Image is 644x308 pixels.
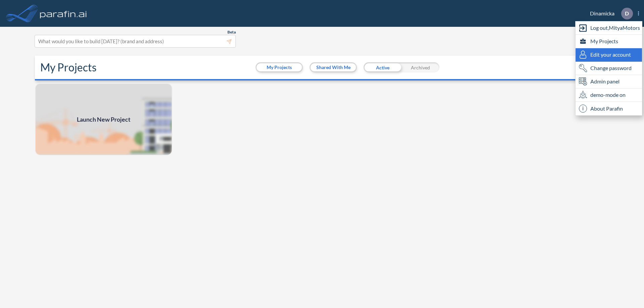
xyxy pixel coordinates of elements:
[579,105,587,113] span: i
[257,63,302,71] button: My Projects
[576,62,642,75] div: Change password
[401,62,439,72] div: Archived
[590,91,626,99] span: demo-mode on
[590,37,618,45] span: My Projects
[590,51,631,59] span: Edit your account
[590,105,623,113] span: About Parafin
[39,7,88,20] img: logo
[576,48,642,62] div: Edit user
[364,62,401,72] div: Active
[576,21,642,35] div: Log out
[227,29,236,35] span: Beta
[77,115,130,124] span: Launch New Project
[590,24,640,32] span: Log out, MityaMotors
[590,77,620,85] span: Admin panel
[590,64,632,72] span: Change password
[576,102,642,115] div: About Parafin
[35,83,172,156] a: Launch New Project
[311,63,356,71] button: Shared With Me
[576,75,642,88] div: Admin panel
[35,83,172,156] img: add
[576,35,642,48] div: My Projects
[580,8,639,19] div: Dinamicka
[576,88,642,102] div: demo-mode on
[40,61,97,74] h2: My Projects
[625,10,629,16] p: D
